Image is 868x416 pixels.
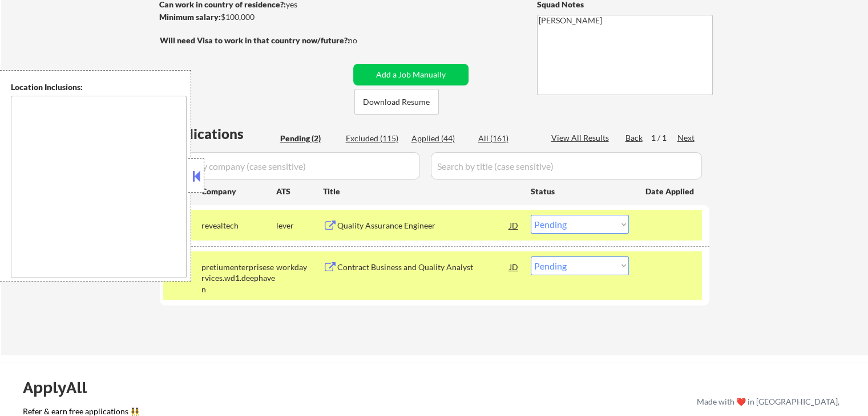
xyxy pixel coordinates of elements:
div: Quality Assurance Engineer [337,220,510,231]
div: Next [677,132,696,144]
div: no [348,35,381,46]
div: lever [276,220,323,231]
div: All (161) [478,133,535,144]
button: Download Resume [354,89,439,115]
div: JD [508,256,520,277]
div: 1 / 1 [651,132,677,144]
strong: Will need Visa to work in that country now/future?: [160,35,350,45]
div: Date Applied [645,186,696,197]
div: Location Inclusions: [11,81,187,93]
div: revealtech [201,220,276,231]
div: Contract Business and Quality Analyst [337,262,510,273]
div: Title [323,186,520,197]
input: Search by company (case sensitive) [163,152,420,180]
div: Back [625,132,644,144]
div: Company [201,186,276,197]
input: Search by title (case sensitive) [431,152,702,180]
div: Pending (2) [280,133,337,144]
div: JD [508,215,520,235]
button: Add a Job Manually [353,64,469,85]
div: Excluded (115) [346,133,403,144]
div: Status [531,181,629,201]
div: Applications [163,127,276,141]
div: ATS [276,186,323,197]
div: $100,000 [159,11,349,23]
div: ApplyAll [23,378,100,397]
div: workday [276,262,323,273]
strong: Minimum salary: [159,12,221,22]
div: View All Results [551,132,612,144]
div: pretiumenterpriseservices.wd1.deephaven [201,262,276,295]
div: Applied (44) [411,133,469,144]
